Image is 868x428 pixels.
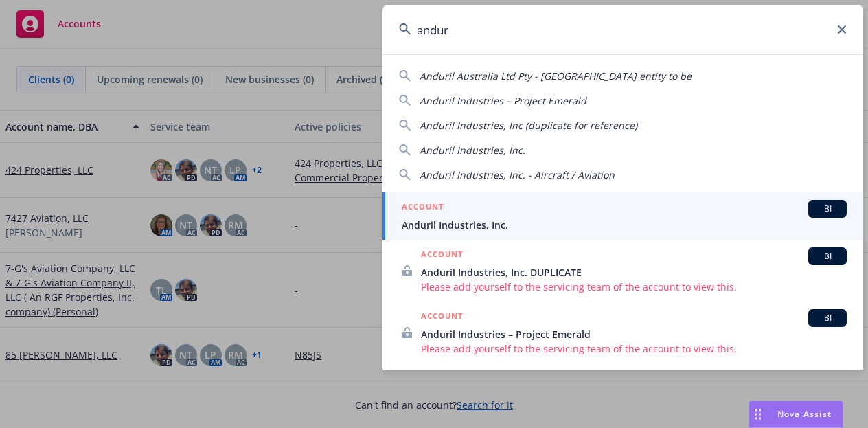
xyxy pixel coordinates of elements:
span: Anduril Industries, Inc. [420,144,525,157]
span: BI [814,203,841,215]
h5: ACCOUNT [421,309,463,326]
span: Please add yourself to the servicing team of the account to view this. [421,341,847,356]
span: Anduril Industries, Inc. - Aircraft / Aviation [420,168,615,181]
span: BI [814,312,841,324]
span: Anduril Industries, Inc. [402,218,847,232]
span: Anduril Australia Ltd Pty - [GEOGRAPHIC_DATA] entity to be [420,69,692,82]
a: ACCOUNTBIAnduril Industries, Inc. DUPLICATEPlease add yourself to the servicing team of the accou... [382,240,863,302]
input: Search... [382,5,863,54]
a: ACCOUNTBIAnduril Industries – Project EmeraldPlease add yourself to the servicing team of the acc... [382,302,863,363]
span: Anduril Industries – Project Emerald [420,94,586,107]
span: Nova Assist [777,408,832,420]
h5: ACCOUNT [402,200,444,216]
span: Anduril Industries – Project Emerald [421,327,847,341]
button: Nova Assist [749,401,843,428]
span: Anduril Industries, Inc (duplicate for reference) [420,119,637,132]
h5: ACCOUNT [421,247,463,264]
a: ACCOUNTBIAnduril Industries, Inc. [382,192,863,240]
span: Please add yourself to the servicing team of the account to view this. [421,280,847,294]
span: Anduril Industries, Inc. DUPLICATE [421,265,847,280]
div: Drag to move [749,401,766,427]
span: BI [814,250,841,262]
